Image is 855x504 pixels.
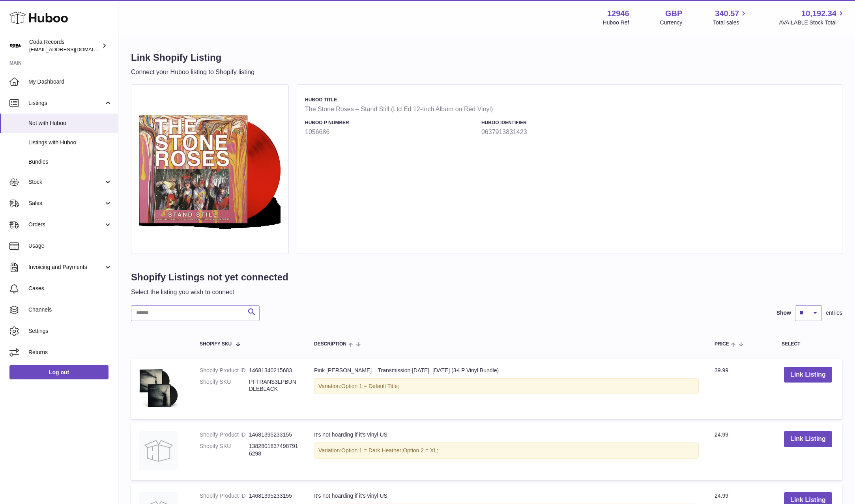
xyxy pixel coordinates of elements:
[28,158,112,166] span: Bundles
[314,378,699,394] div: Variation:
[314,342,346,347] span: Description
[28,221,104,228] span: Orders
[715,342,729,347] span: Price
[28,99,104,107] span: Listings
[784,431,832,447] button: Link Listing
[305,119,477,126] h4: Huboo P number
[139,431,178,470] img: It's not hoarding if it's vinyl US
[314,442,699,459] div: Variation:
[784,367,832,383] button: Link Listing
[249,442,298,457] dd: 13828018374987916298
[481,128,654,136] strong: 0637913831423
[131,271,288,284] h1: Shopify Listings not yet connected
[249,492,298,500] dd: 14681395233155
[305,105,830,114] strong: The Stone Roses – Stand Still (Ltd Ed 12-Inch Album on Red Vinyl)
[776,309,791,317] label: Show
[403,447,438,454] span: Option 2 = XL;
[314,492,699,500] div: It's not hoarding if it's vinyl US
[782,342,834,347] div: Select
[131,288,288,297] p: Select the listing you wish to connect
[28,178,104,186] span: Stock
[341,383,399,389] span: Option 1 = Default Title;
[249,378,298,393] dd: PFTRANS3LPBUNDLEBLACK
[314,367,699,374] div: Pink [PERSON_NAME] – Transmission [DATE]–[DATE] (3-LP Vinyl Bundle)
[249,431,298,439] dd: 14681395233155
[9,365,109,379] a: Log out
[28,327,112,335] span: Settings
[200,431,249,439] dt: Shopify Product ID
[28,200,104,207] span: Sales
[305,128,477,136] strong: 1056686
[715,493,728,499] span: 24.99
[131,51,254,64] h1: Link Shopify Listing
[28,306,112,314] span: Channels
[29,46,116,52] span: [EMAIL_ADDRESS][DOMAIN_NAME]
[9,40,21,52] img: haz@pcatmedia.com
[660,19,683,26] div: Currency
[715,431,728,438] span: 24.99
[200,367,249,374] dt: Shopify Product ID
[28,139,112,146] span: Listings with Huboo
[28,242,112,250] span: Usage
[715,8,739,19] span: 340.57
[28,263,104,271] span: Invoicing and Payments
[779,8,846,26] a: 10,192.34 AVAILABLE Stock Total
[481,119,654,126] h4: Huboo Identifier
[249,367,298,374] dd: 14681340215683
[801,8,836,19] span: 10,192.34
[200,378,249,393] dt: Shopify SKU
[28,78,112,86] span: My Dashboard
[341,447,403,454] span: Option 1 = Dark Heather;
[305,97,830,103] h4: Huboo Title
[715,367,728,373] span: 39.99
[713,8,748,26] a: 340.57 Total sales
[665,8,682,19] strong: GBP
[200,492,249,500] dt: Shopify Product ID
[713,19,748,26] span: Total sales
[607,8,629,19] strong: 12946
[29,38,100,53] div: Coda Records
[28,285,112,292] span: Cases
[139,367,178,409] img: Pink Floyd – Transmission 1967–1968 (3-LP Vinyl Bundle)
[28,119,112,127] span: Not with Huboo
[139,93,281,246] img: The Stone Roses – Stand Still (Ltd Ed 12-Inch Album on Red Vinyl)
[131,68,254,77] p: Connect your Huboo listing to Shopify listing
[200,342,232,347] span: Shopify SKU
[200,442,249,457] dt: Shopify SKU
[314,431,699,439] div: It's not hoarding if it's vinyl US
[28,349,112,356] span: Returns
[826,309,842,317] span: entries
[779,19,846,26] span: AVAILABLE Stock Total
[603,19,629,26] div: Huboo Ref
